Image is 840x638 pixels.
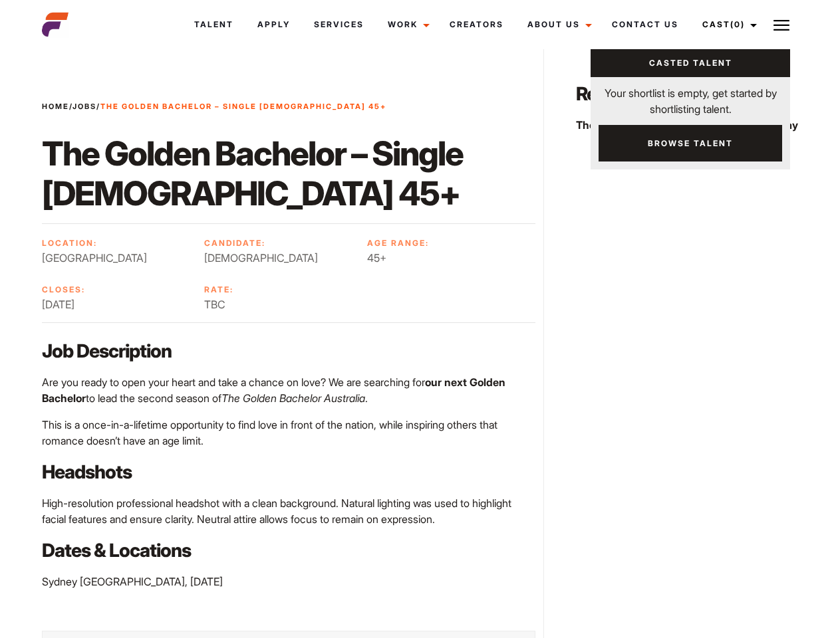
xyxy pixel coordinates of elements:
[204,238,265,248] strong: Candidate:
[42,538,536,563] p: Dates & Locations
[690,7,765,43] a: Cast(0)
[515,7,600,43] a: About Us
[42,284,85,294] strong: Closes:
[245,7,302,43] a: Apply
[42,338,536,364] p: Job Description
[438,7,515,43] a: Creators
[72,102,96,111] a: Jobs
[367,238,429,248] strong: Age Range:
[42,134,536,213] h1: The Golden Bachelor – Single [DEMOGRAPHIC_DATA] 45+
[591,49,790,77] a: Casted Talent
[591,77,790,117] p: Your shortlist is empty, get started by shortlisting talent.
[42,375,505,405] strong: our next Golden Bachelor
[100,102,386,111] strong: The Golden Bachelor – Single [DEMOGRAPHIC_DATA] 45+
[600,7,690,43] a: Contact Us
[730,19,745,29] span: (0)
[221,391,365,405] em: The Golden Bachelor Australia
[42,495,536,527] p: High-resolution professional headshot with a clean background. Natural lighting was used to highl...
[599,125,782,161] a: Browse Talent
[42,574,536,589] p: Sydney [GEOGRAPHIC_DATA], [DATE]
[42,417,536,449] p: This is a once-in-a-lifetime opportunity to find love in front of the nation, while inspiring oth...
[42,459,536,484] p: Headshots
[42,374,536,406] p: Are you ready to open your heart and take a chance on love? We are searching for to lead the seco...
[42,238,97,248] strong: Location:
[302,7,376,43] a: Services
[42,102,69,111] a: Home
[42,101,386,112] span: / /
[42,11,69,38] img: cropped-aefm-brand-fav-22-square.png
[42,296,190,312] span: [DATE]
[576,118,798,148] strong: There are no related opportunities to display at the moment.
[367,250,515,266] span: 45+
[576,81,798,106] p: Related Opportunities
[773,17,789,33] img: Burger icon
[42,250,190,266] span: [GEOGRAPHIC_DATA]
[204,284,233,294] strong: Rate:
[204,250,352,266] span: [DEMOGRAPHIC_DATA]
[376,7,438,43] a: Work
[182,7,245,43] a: Talent
[204,296,352,312] span: TBC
